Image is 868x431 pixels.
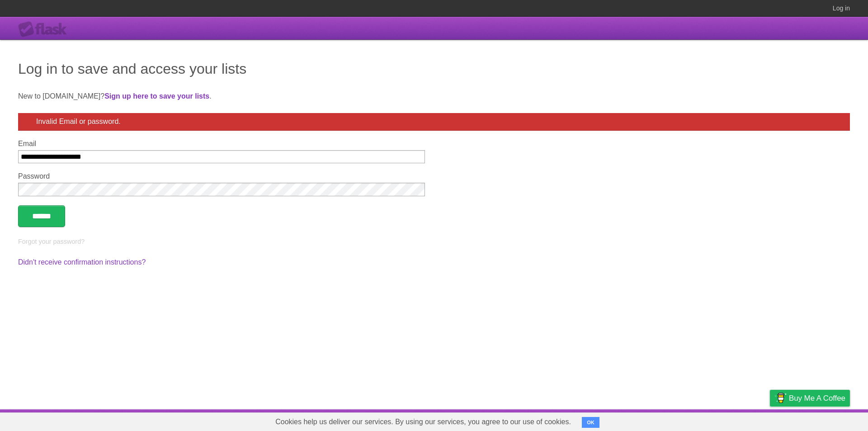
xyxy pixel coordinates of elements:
a: Suggest a feature [793,412,850,429]
div: Flask [18,21,72,38]
img: Buy me a coffee [774,390,787,406]
h1: Log in to save and access your lists [18,58,850,80]
p: New to [DOMAIN_NAME]? . [18,91,850,102]
button: OK [582,417,599,428]
label: Password [18,172,425,180]
a: Buy me a coffee [770,390,850,407]
span: Buy me a coffee [789,390,845,406]
a: About [650,412,669,429]
a: Developers [679,412,716,429]
label: Email [18,140,425,148]
a: Privacy [758,412,782,429]
a: Didn't receive confirmation instructions? [18,258,146,266]
a: Sign up here to save your lists [104,92,209,100]
span: Cookies help us deliver our services. By using our services, you agree to our use of cookies. [266,413,580,431]
a: Forgot your password? [18,238,85,245]
a: Terms [727,412,747,429]
div: Invalid Email or password. [18,113,850,131]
